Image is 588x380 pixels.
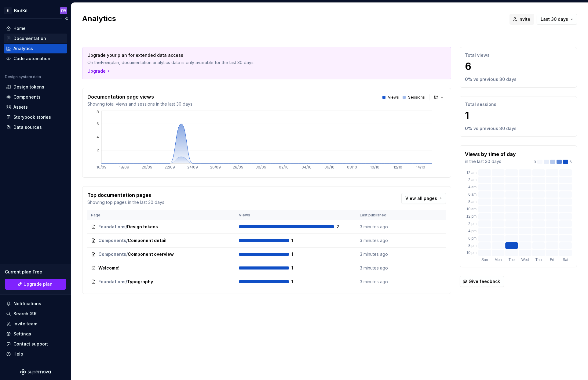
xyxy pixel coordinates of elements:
[126,251,128,257] span: /
[4,34,67,43] a: Documentation
[13,321,37,327] div: Invite team
[4,112,67,122] a: Storybook stories
[210,165,221,169] tspan: 26/09
[360,251,406,257] p: 3 minutes ago
[356,210,409,220] th: Last published
[4,319,67,329] a: Invite team
[87,68,111,74] div: Upgrade
[537,14,577,25] button: Last 30 days
[535,258,542,262] text: Thu
[87,199,164,205] p: Showing top pages in the last 30 days
[62,14,71,23] button: Collapse sidebar
[466,214,477,219] text: 12 pm
[401,193,446,204] a: View all pages
[468,200,477,204] text: 8 am
[291,279,307,285] span: 1
[13,94,41,100] div: Components
[187,165,198,169] tspan: 24/09
[468,222,477,226] text: 2 pm
[347,165,357,169] tspan: 08/10
[521,258,529,262] text: Wed
[466,171,477,175] text: 12 am
[235,210,356,220] th: Views
[98,224,126,230] span: Foundations
[481,258,488,262] text: Sun
[1,4,70,17] button: BBirdKitFW
[97,110,99,114] tspan: 8
[550,258,554,262] text: Fri
[473,76,517,82] p: vs previous 30 days
[87,60,403,66] p: On the plan, documentation analytics data is only available for the last 30 days.
[4,7,12,14] div: B
[24,281,53,287] span: Upgrade plan
[142,165,152,169] tspan: 20/09
[97,135,99,139] tspan: 4
[4,92,67,102] a: Components
[61,8,66,13] div: FW
[534,160,572,165] div: 6
[127,279,153,285] span: Typography
[126,279,127,285] span: /
[255,165,266,169] tspan: 30/09
[541,16,568,22] span: Last 30 days
[465,158,516,165] p: in the last 30 days
[87,52,403,58] p: Upgrade your plan for extended data access
[119,165,129,169] tspan: 18/09
[509,14,534,25] button: Invite
[4,339,67,349] button: Contact support
[13,331,31,337] div: Settings
[4,24,67,33] a: Home
[13,341,48,347] div: Contact support
[98,265,119,271] span: Welcome!
[127,224,158,230] span: Design tokens
[468,244,477,248] text: 8 pm
[405,195,437,201] span: View all pages
[98,251,126,257] span: Components
[13,114,51,120] div: Storybook stories
[291,251,307,257] span: 1
[128,237,166,244] span: Component detail
[4,122,67,132] a: Data sources
[82,14,502,24] h2: Analytics
[509,258,515,262] text: Tue
[14,8,28,14] div: BirdKit
[98,279,126,285] span: Foundations
[460,276,504,287] button: Give feedback
[87,101,192,107] p: Showing total views and sessions in the last 30 days
[465,110,572,122] p: 1
[13,124,42,130] div: Data sources
[13,35,46,42] div: Documentation
[13,56,50,62] div: Code automation
[233,165,243,169] tspan: 28/09
[87,210,235,220] th: Page
[534,160,536,165] p: 0
[5,269,66,275] div: Current plan : Free
[4,102,67,112] a: Assets
[87,191,164,199] p: Top documentation pages
[563,258,568,262] text: Sat
[360,279,406,285] p: 3 minutes ago
[101,60,111,65] strong: Free
[128,251,174,257] span: Component overview
[98,237,126,244] span: Components
[466,251,477,255] text: 10 pm
[4,349,67,359] button: Help
[360,237,406,244] p: 3 minutes ago
[5,279,66,290] button: Upgrade plan
[13,301,41,307] div: Notifications
[465,150,516,158] p: Views by time of day
[465,101,572,107] p: Total sessions
[468,185,477,189] text: 4 am
[4,299,67,309] button: Notifications
[20,369,51,375] svg: Supernova Logo
[4,329,67,339] a: Settings
[13,84,44,90] div: Design tokens
[126,224,127,230] span: /
[13,25,26,31] div: Home
[468,192,477,197] text: 6 am
[465,125,472,132] p: 0 %
[87,93,192,100] p: Documentation page views
[126,237,128,244] span: /
[466,207,477,211] text: 10 am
